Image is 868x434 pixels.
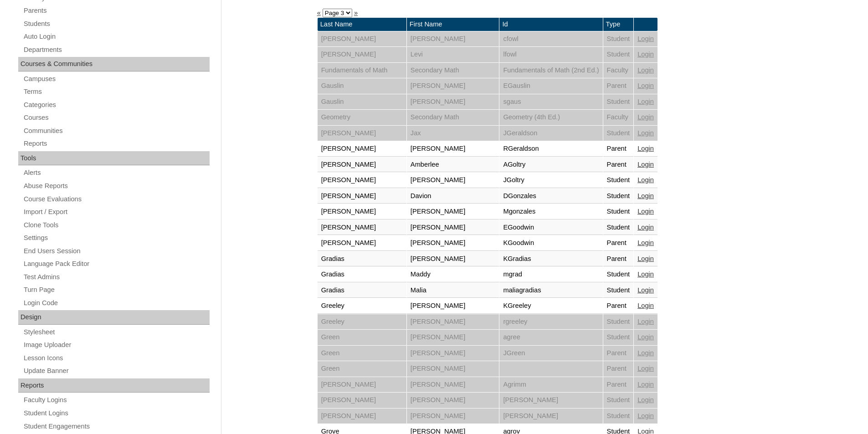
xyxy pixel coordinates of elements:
[499,31,602,47] td: cfowl
[23,284,210,296] a: Turn Page
[499,220,602,235] td: EGoodwin
[354,9,358,16] a: »
[499,126,602,141] td: JGeraldson
[407,94,499,110] td: [PERSON_NAME]
[318,141,406,157] td: [PERSON_NAME]
[23,421,210,432] a: Student Engagements
[499,78,602,94] td: EGauslin
[318,283,406,298] td: Gradias
[23,258,210,270] a: Language Pack Editor
[318,408,406,424] td: [PERSON_NAME]
[637,271,654,278] a: Login
[407,235,499,251] td: [PERSON_NAME]
[318,157,406,173] td: [PERSON_NAME]
[407,173,499,188] td: [PERSON_NAME]
[318,204,406,220] td: [PERSON_NAME]
[637,82,654,89] a: Login
[318,220,406,235] td: [PERSON_NAME]
[318,110,406,125] td: Geometry
[637,98,654,105] a: Login
[23,112,210,123] a: Courses
[318,18,406,31] td: Last Name
[317,9,321,16] a: «
[407,298,499,314] td: [PERSON_NAME]
[407,361,499,377] td: [PERSON_NAME]
[407,346,499,361] td: [PERSON_NAME]
[637,66,654,74] a: Login
[603,393,634,408] td: Student
[407,330,499,345] td: [PERSON_NAME]
[499,141,602,157] td: RGeraldson
[407,314,499,330] td: [PERSON_NAME]
[637,318,654,325] a: Login
[603,110,634,125] td: Faculty
[23,180,210,192] a: Abuse Reports
[603,220,634,235] td: Student
[318,235,406,251] td: [PERSON_NAME]
[318,267,406,282] td: Gradias
[637,224,654,231] a: Login
[23,339,210,351] a: Image Uploader
[499,157,602,173] td: AGoltry
[23,206,210,218] a: Import / Export
[603,63,634,78] td: Faculty
[23,297,210,309] a: Login Code
[637,129,654,137] a: Login
[637,208,654,215] a: Login
[407,126,499,141] td: Jax
[23,125,210,137] a: Communities
[637,192,654,199] a: Login
[23,73,210,85] a: Campuses
[603,361,634,377] td: Parent
[603,126,634,141] td: Student
[499,173,602,188] td: JGoltry
[637,302,654,309] a: Login
[23,408,210,419] a: Student Logins
[318,173,406,188] td: [PERSON_NAME]
[603,18,634,31] td: Type
[318,298,406,314] td: Greeley
[23,365,210,377] a: Update Banner
[407,47,499,62] td: Levi
[23,31,210,42] a: Auto Login
[318,251,406,267] td: Gradias
[499,330,602,345] td: agree
[499,18,602,31] td: Id
[603,94,634,110] td: Student
[499,251,602,267] td: KGradias
[318,78,406,94] td: Gauslin
[23,167,210,179] a: Alerts
[637,161,654,168] a: Login
[407,31,499,47] td: [PERSON_NAME]
[18,378,210,393] div: Reports
[407,251,499,267] td: [PERSON_NAME]
[499,235,602,251] td: KGoodwin
[318,361,406,377] td: Green
[23,5,210,16] a: Parents
[318,63,406,78] td: Fundamentals of Math
[603,251,634,267] td: Parent
[603,31,634,47] td: Student
[23,44,210,56] a: Departments
[318,47,406,62] td: [PERSON_NAME]
[407,393,499,408] td: [PERSON_NAME]
[23,86,210,97] a: Terms
[637,396,654,403] a: Login
[318,377,406,393] td: [PERSON_NAME]
[603,330,634,345] td: Student
[23,18,210,30] a: Students
[18,310,210,325] div: Design
[637,176,654,184] a: Login
[637,412,654,419] a: Login
[23,327,210,338] a: Stylesheet
[318,314,406,330] td: Greeley
[407,78,499,94] td: [PERSON_NAME]
[499,346,602,361] td: JGreen
[637,286,654,294] a: Login
[23,394,210,406] a: Faculty Logins
[603,157,634,173] td: Parent
[23,271,210,283] a: Test Admins
[499,377,602,393] td: Agrimm
[499,283,602,298] td: maliagradias
[318,94,406,110] td: Gauslin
